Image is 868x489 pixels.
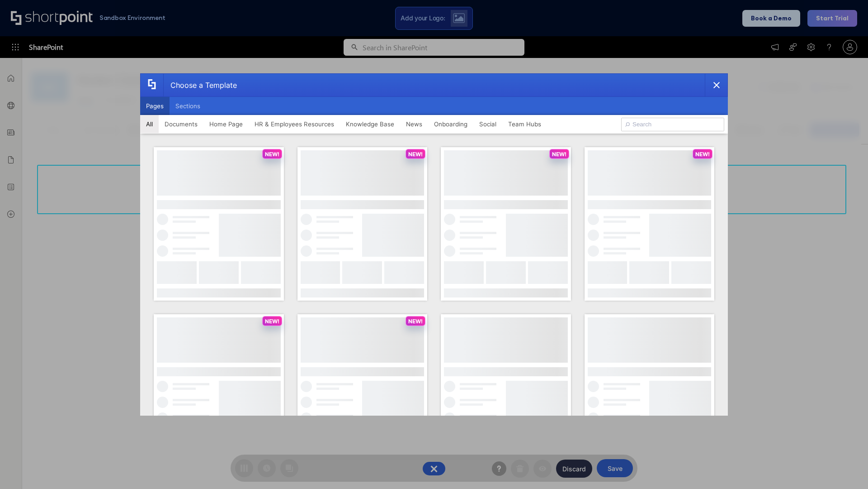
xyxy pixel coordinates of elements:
[140,73,728,416] div: template selector
[400,115,428,133] button: News
[159,115,203,133] button: Documents
[170,97,206,115] button: Sections
[408,318,423,325] p: NEW!
[163,74,237,96] div: Choose a Template
[552,151,566,158] p: NEW!
[408,151,423,158] p: NEW!
[473,115,502,133] button: Social
[203,115,249,133] button: Home Page
[249,115,340,133] button: HR & Employees Resources
[265,318,279,325] p: NEW!
[621,118,724,131] input: Search
[140,97,170,115] button: Pages
[140,115,159,133] button: All
[428,115,473,133] button: Onboarding
[340,115,400,133] button: Knowledge Base
[265,151,279,158] p: NEW!
[705,384,868,489] iframe: Chat Widget
[502,115,547,133] button: Team Hubs
[695,151,710,158] p: NEW!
